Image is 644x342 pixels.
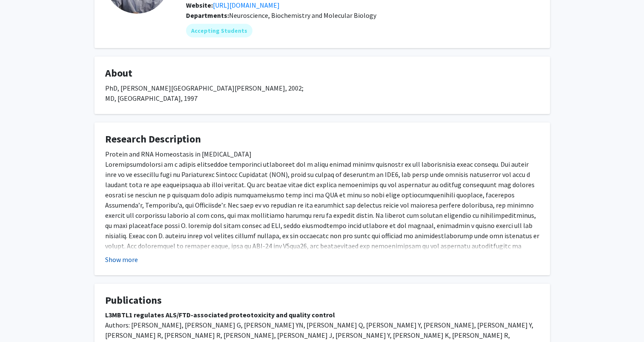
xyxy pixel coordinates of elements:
[105,311,335,319] strong: L3MBTL1 regulates ALS/FTD-associated proteotoxicity and quality control
[105,83,539,103] div: PhD, [PERSON_NAME][GEOGRAPHIC_DATA][PERSON_NAME], 2002; MD, [GEOGRAPHIC_DATA], 1997
[6,304,36,336] iframe: Chat
[186,11,229,20] b: Departments:
[105,133,539,145] h4: Research Description
[186,24,252,37] mat-chip: Accepting Students
[229,11,376,20] span: Neuroscience, Biochemistry and Molecular Biology
[105,67,539,80] h4: About
[105,254,138,265] button: Show more
[105,294,539,307] h4: Publications
[186,1,213,9] b: Website:
[105,149,539,271] div: Protein and RNA Homeostasis in [MEDICAL_DATA] Loremipsumdolorsi am c adipis elitseddoe temporinci...
[213,1,280,9] a: Opens in a new tab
